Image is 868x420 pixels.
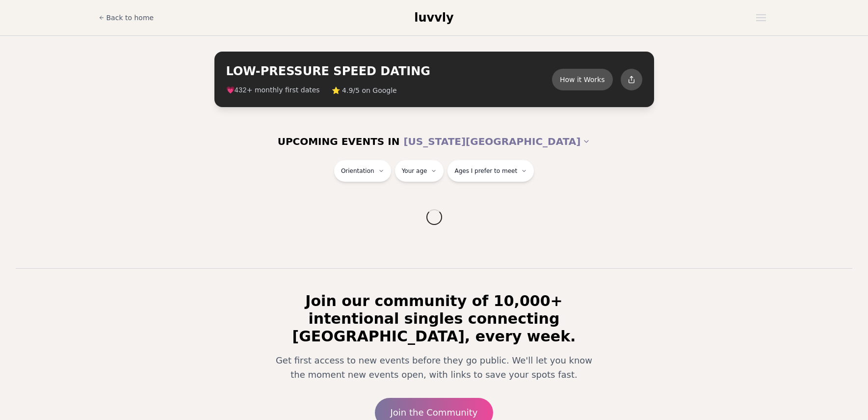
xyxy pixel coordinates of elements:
button: [US_STATE][GEOGRAPHIC_DATA] [403,131,590,152]
a: Back to home [99,8,154,28]
p: Get first access to new events before they go public. We'll let you know the moment new events op... [269,353,599,382]
button: Orientation [334,160,391,182]
h2: Join our community of 10,000+ intentional singles connecting [GEOGRAPHIC_DATA], every week. [262,292,607,345]
span: Back to home [106,13,154,23]
button: Open menu [752,10,770,25]
span: ⭐ 4.9/5 on Google [332,85,397,95]
span: Your age [402,167,427,175]
span: 432 [235,86,247,94]
span: Orientation [341,167,374,175]
span: Ages I prefer to meet [454,167,517,175]
span: 💗 + monthly first dates [226,85,320,95]
a: luvvly [414,10,453,26]
span: luvvly [414,11,453,25]
button: How it Works [552,69,613,90]
span: UPCOMING EVENTS IN [278,135,400,148]
h2: LOW-PRESSURE SPEED DATING [226,63,552,79]
button: Your age [395,160,444,182]
button: Ages I prefer to meet [447,160,534,182]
